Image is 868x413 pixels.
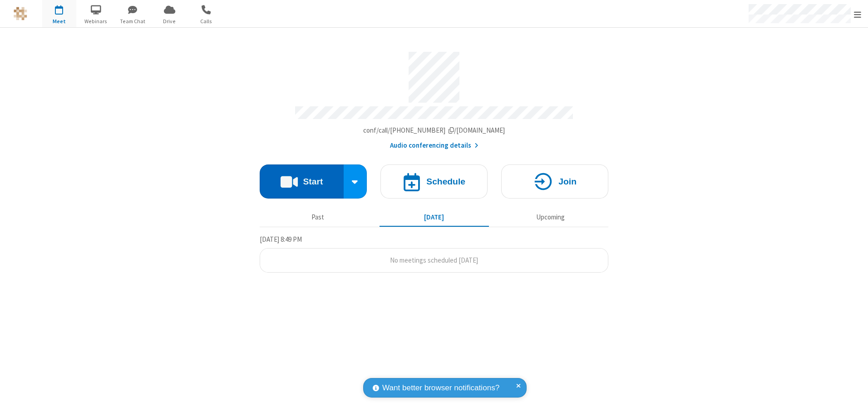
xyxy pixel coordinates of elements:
span: Want better browser notifications? [382,382,499,394]
button: Upcoming [496,209,605,226]
button: Schedule [380,164,488,199]
span: No meetings scheduled [DATE] [390,256,478,264]
span: Webinars [79,17,113,25]
h4: Join [558,177,577,186]
button: [DATE] [380,209,489,226]
h4: Start [303,177,323,186]
h4: Schedule [426,177,465,186]
div: Start conference options [344,164,367,199]
button: Start [260,164,344,199]
span: [DATE] 8:49 PM [260,235,302,244]
span: Calls [189,17,223,25]
img: QA Selenium DO NOT DELETE OR CHANGE [14,7,27,20]
section: Account details [260,45,608,151]
button: Audio conferencing details [390,140,478,151]
button: Copy my meeting room linkCopy my meeting room link [363,125,505,136]
button: Past [263,209,373,226]
section: Today's Meetings [260,234,608,273]
span: Team Chat [116,17,150,25]
button: Join [501,164,608,199]
span: Meet [42,17,76,25]
span: Copy my meeting room link [363,126,505,134]
span: Drive [153,17,187,25]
